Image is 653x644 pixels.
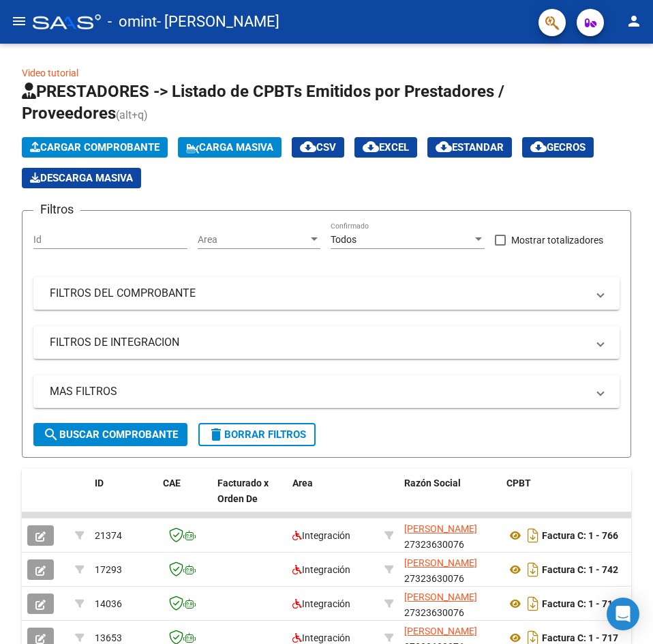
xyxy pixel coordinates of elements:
a: Video tutorial [22,68,78,78]
div: Open Intercom Messenger [607,598,639,630]
mat-icon: cloud_download [436,138,452,155]
i: Descargar documento [524,559,542,581]
span: PRESTADORES -> Listado de CPBTs Emitidos por Prestadores / Proveedores [22,82,504,123]
mat-expansion-panel-header: FILTROS DEL COMPROBANTE [33,277,620,310]
strong: Factura C: 1 - 717 [542,632,618,643]
div: 27323630076 [404,589,496,618]
span: Facturado x Orden De [217,478,269,504]
span: 13653 [95,632,122,643]
mat-icon: cloud_download [300,138,316,155]
datatable-header-cell: Razón Social [399,469,501,529]
span: 21374 [95,530,122,541]
span: Integración [292,632,350,643]
button: Carga Masiva [178,137,282,158]
span: Todos [331,234,356,245]
strong: Factura C: 1 - 742 [542,564,618,575]
strong: Factura C: 1 - 766 [542,530,618,541]
datatable-header-cell: CPBT [501,469,644,529]
mat-icon: menu [11,13,27,29]
datatable-header-cell: Area [287,469,379,529]
span: Descarga Masiva [30,172,133,184]
datatable-header-cell: CAE [157,469,212,529]
span: Integración [292,598,350,609]
mat-icon: person [626,13,642,29]
button: Cargar Comprobante [22,137,168,158]
mat-panel-title: FILTROS DEL COMPROBANTE [50,286,587,301]
button: Estandar [427,137,512,158]
div: 27323630076 [404,521,496,550]
mat-panel-title: MAS FILTROS [50,384,587,399]
span: ID [95,478,104,488]
button: Buscar Comprobante [33,423,187,446]
span: Carga Masiva [186,141,273,153]
button: Descarga Masiva [22,168,141,188]
mat-panel-title: FILTROS DE INTEGRACION [50,335,587,350]
span: Buscar Comprobante [43,428,178,441]
span: Razón Social [404,478,461,488]
span: [PERSON_NAME] [404,557,477,568]
mat-expansion-panel-header: FILTROS DE INTEGRACION [33,326,620,359]
span: Estandar [436,141,504,153]
span: EXCEL [363,141,409,153]
span: 17293 [95,564,122,575]
button: CSV [292,137,344,158]
mat-icon: delete [208,426,224,443]
datatable-header-cell: Facturado x Orden De [212,469,287,529]
strong: Factura C: 1 - 718 [542,598,618,609]
span: [PERSON_NAME] [404,591,477,602]
mat-icon: search [43,426,59,443]
span: [PERSON_NAME] [404,626,477,636]
mat-icon: cloud_download [530,138,547,155]
span: (alt+q) [116,108,148,121]
mat-expansion-panel-header: MAS FILTROS [33,375,620,408]
span: Mostrar totalizadores [511,232,603,248]
span: CSV [300,141,336,153]
span: 14036 [95,598,122,609]
div: 27323630076 [404,555,496,584]
h3: Filtros [33,200,80,219]
span: - omint [108,7,157,37]
i: Descargar documento [524,593,542,615]
button: Gecros [522,137,594,158]
span: - [PERSON_NAME] [157,7,279,37]
span: [PERSON_NAME] [404,523,477,534]
span: Gecros [530,141,586,153]
button: EXCEL [354,137,417,158]
span: Borrar Filtros [208,428,306,441]
span: CPBT [506,478,531,488]
span: Area [292,478,313,488]
span: CAE [163,478,181,488]
i: Descargar documento [524,525,542,546]
span: Area [198,234,308,246]
button: Borrar Filtros [198,423,316,446]
span: Integración [292,564,350,575]
app-download-masive: Descarga masiva de comprobantes (adjuntos) [22,168,141,188]
span: Integración [292,530,350,541]
datatable-header-cell: ID [89,469,157,529]
span: Cargar Comprobante [30,141,160,153]
mat-icon: cloud_download [363,138,379,155]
